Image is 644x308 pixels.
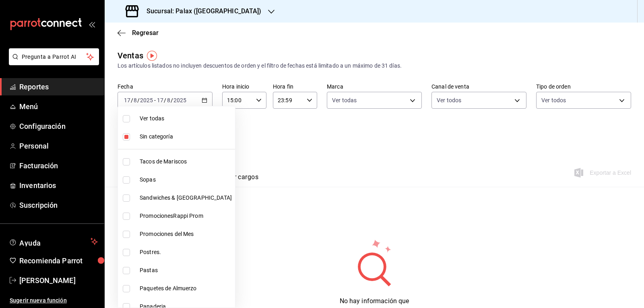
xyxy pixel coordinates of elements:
span: Sin categoría [140,132,232,141]
span: PromocionesRappi Prom [140,212,232,220]
span: Ver todas [140,114,232,123]
span: Sandwiches & [GEOGRAPHIC_DATA] [140,194,232,202]
span: Pastas [140,266,232,275]
span: Paquetes de Almuerzo [140,284,232,293]
span: Tacos de Mariscos [140,157,232,166]
img: Tooltip marker [147,51,157,61]
span: Sopas [140,176,232,184]
span: Promociones del Mes [140,230,232,238]
span: Postres. [140,248,232,256]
